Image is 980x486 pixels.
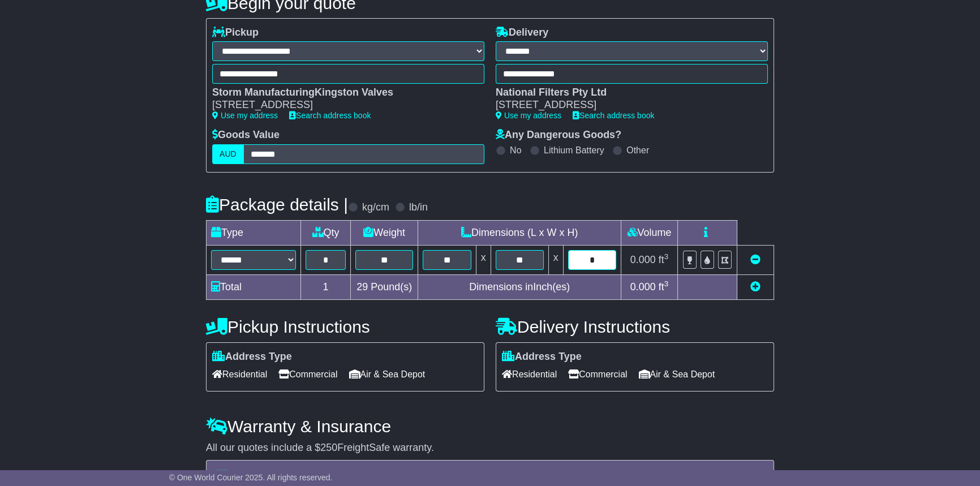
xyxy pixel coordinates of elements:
td: x [548,245,563,274]
label: Address Type [212,351,292,363]
div: All our quotes include a $ FreightSafe warranty. [206,442,774,454]
a: Use my address [496,111,561,120]
span: 0.000 [630,281,656,293]
a: Use my address [212,111,278,120]
td: Dimensions (L x W x H) [418,220,621,245]
div: [STREET_ADDRESS] [212,99,473,111]
td: Volume [621,220,677,245]
span: Air & Sea Depot [639,365,715,383]
a: Add new item [750,281,760,293]
div: National Filters Pty Ltd [496,87,757,99]
span: ft [659,281,669,293]
span: 0.000 [630,254,656,265]
a: Search address book [289,111,371,120]
sup: 3 [664,252,669,261]
label: kg/cm [362,201,389,214]
label: Pickup [212,27,259,39]
span: ft [659,254,669,265]
span: Commercial [278,365,337,383]
div: Storm ManufacturingKingston Valves [212,87,473,99]
a: Remove this item [750,254,760,265]
td: Pound(s) [350,274,418,299]
a: Search address book [573,111,654,120]
span: Residential [502,365,557,383]
h4: Package details | [206,195,348,214]
td: Qty [301,220,351,245]
div: [STREET_ADDRESS] [496,99,757,111]
span: 29 [356,281,368,293]
label: Any Dangerous Goods? [496,129,621,141]
span: Commercial [568,365,627,383]
td: Total [207,274,301,299]
label: Address Type [502,351,582,363]
label: Delivery [496,27,548,39]
h4: Warranty & Insurance [206,417,774,436]
td: 1 [301,274,351,299]
td: Dimensions in Inch(es) [418,274,621,299]
td: Weight [350,220,418,245]
label: Lithium Battery [544,145,604,156]
td: Type [207,220,301,245]
span: Residential [212,365,267,383]
td: x [476,245,491,274]
span: Air & Sea Depot [349,365,425,383]
label: lb/in [409,201,428,214]
label: Other [626,145,649,156]
label: No [510,145,521,156]
label: AUD [212,144,244,164]
h4: Delivery Instructions [496,317,774,336]
sup: 3 [664,279,669,288]
span: 250 [320,442,337,453]
label: Goods Value [212,129,280,141]
span: © One World Courier 2025. All rights reserved. [169,473,333,482]
h4: Pickup Instructions [206,317,484,336]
